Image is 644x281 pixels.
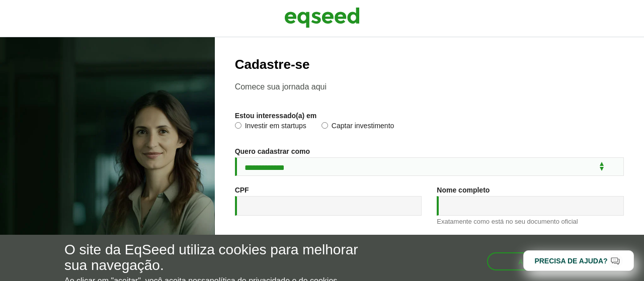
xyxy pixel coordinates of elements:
button: Aceitar [487,252,580,270]
label: CPF [235,186,249,194]
input: Investir em startups [235,122,242,129]
p: Comece sua jornada aqui [235,82,624,91]
label: Quero cadastrar como [235,148,310,155]
label: Captar investimento [321,122,394,132]
img: EqSeed Logo [284,5,360,30]
label: Estou interessado(a) em [235,112,317,119]
div: Exatamente como está no seu documento oficial [437,218,624,225]
h2: Cadastre-se [235,57,624,72]
label: Nome completo [437,186,490,194]
h5: O site da EqSeed utiliza cookies para melhorar sua navegação. [64,242,373,273]
input: Captar investimento [321,122,328,129]
label: Investir em startups [235,122,306,132]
